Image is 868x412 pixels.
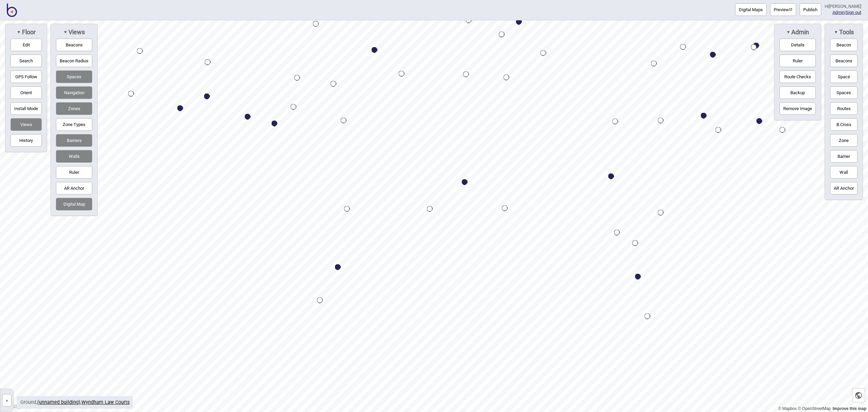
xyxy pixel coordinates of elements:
button: Edit [11,39,42,51]
div: Map marker [780,127,785,133]
div: Map marker [751,44,757,50]
div: Map marker [463,71,469,77]
div: Map marker [462,179,468,185]
span: Tools [838,28,854,36]
div: Map marker [710,52,716,58]
button: B.Cross [830,118,857,131]
button: Search [11,55,42,67]
button: Barriers [56,134,92,147]
button: Sign out [846,10,861,15]
button: Zones [56,102,92,115]
span: ▼ [63,29,67,35]
div: Map marker [331,81,336,87]
button: Route Checks [780,70,816,83]
div: Map marker [372,47,377,53]
div: Map marker [608,173,614,179]
button: Navigation [56,86,92,99]
div: Map marker [645,313,650,319]
div: Map marker [272,121,277,126]
div: Map marker [335,264,341,270]
div: Map marker [502,205,508,211]
button: AR Anchor [830,182,857,194]
div: Hi [PERSON_NAME] [825,3,861,9]
button: Beacon [830,39,857,51]
div: Map marker [651,61,657,66]
div: Map marker [540,50,546,56]
span: Views [67,28,85,36]
div: Map marker [137,48,143,54]
img: preview [789,8,792,11]
button: Wall [830,166,857,179]
div: Map marker [753,43,759,48]
button: Remove Image [780,102,816,115]
button: Walls [56,150,92,163]
button: Beacons [830,55,857,67]
div: Map marker [680,44,686,50]
div: Map marker [612,119,618,124]
a: (unnamed building) [37,399,80,405]
a: OpenStreetMap [798,406,831,411]
span: | [832,10,846,15]
div: Map marker [427,206,433,212]
div: Map marker [344,206,350,212]
button: Digital Map [56,198,92,210]
div: Map marker [128,91,134,97]
div: Map marker [715,127,721,133]
div: Map marker [499,32,505,37]
div: Map marker [701,113,707,119]
button: Zone [830,134,857,147]
span: ▼ [834,29,838,35]
button: GPS Follow [11,70,42,83]
div: Map marker [658,210,664,215]
button: AR Anchor [56,182,92,194]
span: Admin [790,28,809,36]
div: Map marker [341,118,347,123]
span: , [37,399,81,405]
div: Map marker [245,114,251,120]
div: Map marker [516,19,522,25]
button: Preview [770,3,796,16]
button: Digital Maps [735,3,767,16]
span: Floor [21,28,36,36]
button: Orient [11,86,42,99]
button: Spaces [56,70,92,83]
div: Map marker [205,59,211,65]
button: Details [780,39,816,51]
div: Map marker [756,118,762,124]
div: Map marker [291,104,296,110]
a: Previewpreview [770,3,796,16]
a: Map feedback [833,406,866,411]
a: » [0,396,13,403]
button: Spaces [830,86,857,99]
div: Map marker [317,297,323,303]
button: Publish [800,3,821,16]
button: Zone Types [56,118,92,131]
button: Ruler [780,55,816,67]
div: Map marker [504,75,509,80]
div: Map marker [635,274,641,280]
div: Map marker [294,75,300,81]
a: Mapbox logo [2,402,32,410]
span: ▼ [17,29,21,35]
button: Ruler [56,166,92,179]
button: Barrier [830,150,857,163]
span: ▼ [786,29,790,35]
button: Install Mode [11,102,42,115]
a: Admin [832,10,845,15]
img: BindiMaps CMS [7,3,17,17]
button: » [2,394,12,407]
div: Map marker [632,240,638,246]
div: Map marker [313,21,319,27]
button: Space [830,70,857,83]
div: Map marker [658,118,664,123]
a: Wyndham Law Courts [81,399,130,405]
div: Map marker [177,105,183,111]
button: Backup [780,86,816,99]
div: Map marker [399,71,405,77]
button: History [11,134,42,147]
button: Routes [830,102,857,115]
button: Views [11,118,42,131]
button: Beacon Radius [56,55,92,67]
a: Mapbox [778,406,797,411]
